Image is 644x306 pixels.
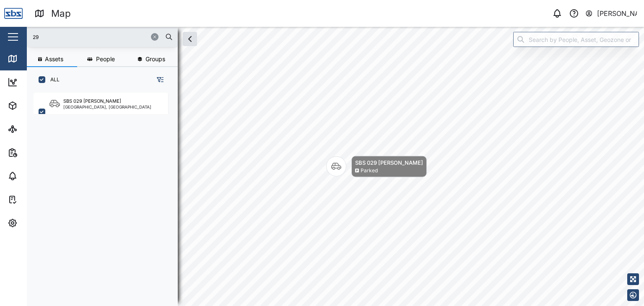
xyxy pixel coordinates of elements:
[585,8,637,19] button: [PERSON_NAME]
[145,56,165,62] span: Groups
[32,31,173,43] input: Search assets or drivers
[22,54,41,63] div: Map
[51,6,71,21] div: Map
[22,195,45,204] div: Tasks
[27,27,644,306] canvas: Map
[4,4,23,23] img: Main Logo
[22,101,48,110] div: Assets
[22,171,48,181] div: Alarms
[96,56,115,62] span: People
[326,156,427,177] div: Map marker
[513,32,639,47] input: Search by People, Asset, Geozone or Place
[22,148,50,157] div: Reports
[45,56,63,62] span: Assets
[597,8,637,19] div: [PERSON_NAME]
[22,218,52,228] div: Settings
[22,78,60,87] div: Dashboard
[355,158,423,167] div: SBS 029 [PERSON_NAME]
[361,167,378,175] div: Parked
[45,76,60,83] label: ALL
[63,105,151,109] div: [GEOGRAPHIC_DATA], [GEOGRAPHIC_DATA]
[63,98,121,105] div: SBS 029 [PERSON_NAME]
[22,124,42,134] div: Sites
[34,90,177,299] div: grid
